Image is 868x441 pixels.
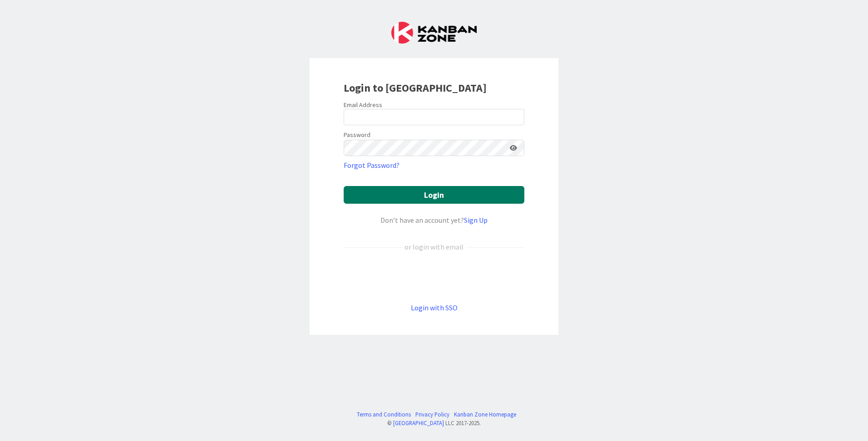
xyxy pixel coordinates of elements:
[464,216,488,225] a: Sign Up
[344,81,487,95] b: Login to [GEOGRAPHIC_DATA]
[344,130,370,140] label: Password
[357,410,411,419] a: Terms and Conditions
[344,101,382,109] label: Email Address
[415,410,449,419] a: Privacy Policy
[352,419,516,427] div: © LLC 2017- 2025 .
[411,303,458,312] a: Login with SSO
[391,22,477,44] img: Kanban Zone
[344,186,524,204] button: Login
[344,160,399,171] a: Forgot Password?
[344,215,524,225] div: Don’t have an account yet?
[393,419,444,426] a: [GEOGRAPHIC_DATA]
[339,267,529,287] iframe: Botão Iniciar sessão com o Google
[402,241,466,252] div: or login with email
[454,410,516,419] a: Kanban Zone Homepage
